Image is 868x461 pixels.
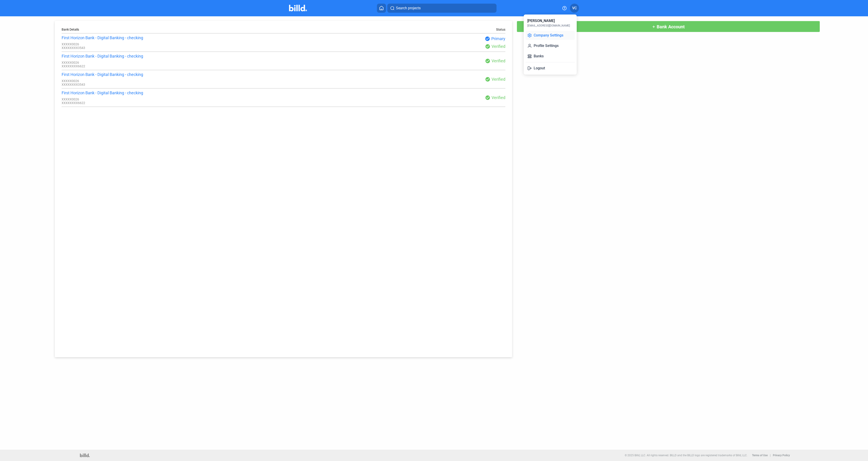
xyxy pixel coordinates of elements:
[527,18,555,24] div: [PERSON_NAME]
[526,52,575,61] button: Banks
[526,31,575,40] button: Company Settings
[526,41,575,50] button: Profile Settings
[526,64,575,73] button: Logout
[527,24,570,28] div: [EMAIL_ADDRESS][DOMAIN_NAME]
